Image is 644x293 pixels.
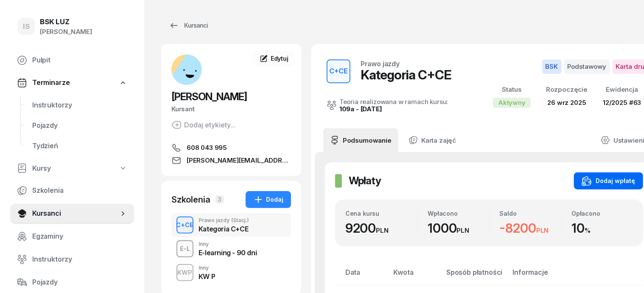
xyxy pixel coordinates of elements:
div: 9200 [345,220,417,236]
a: Kursanci [161,17,216,34]
span: Kursy [32,163,51,174]
div: Ewidencja [603,84,641,95]
a: Tydzień [25,136,134,156]
span: [PERSON_NAME][EMAIL_ADDRESS][PERSON_NAME][DOMAIN_NAME] [187,155,291,166]
button: Dodaj [246,191,291,208]
div: C+CE [326,64,351,79]
div: Wpłacono [428,210,489,217]
a: Pojazdy [10,272,134,293]
a: Podsumowanie [323,128,398,152]
a: Kursanci [10,203,134,224]
div: Rozpoczęcie [546,84,588,95]
div: Kategoria C+CE [199,225,249,232]
small: PLN [376,226,389,234]
a: [PERSON_NAME][EMAIL_ADDRESS][PERSON_NAME][DOMAIN_NAME] [171,155,291,166]
button: KWPInnyKW P [171,261,291,285]
a: Edytuj [254,51,294,66]
div: E-L [176,243,193,254]
button: C+CEPrawo jazdy(Stacj.)Kategoria C+CE [171,213,291,237]
th: Informacje [508,267,579,285]
span: 12/2025 #63 [603,99,641,107]
div: Inny [199,242,257,247]
a: Pojazdy [25,116,134,136]
span: Tydzień [32,141,127,152]
button: C+CE [176,217,193,234]
span: 608 043 995 [187,143,227,153]
span: Instruktorzy [32,100,127,111]
div: Teoria realizowana w ramach kursu: [339,99,448,105]
div: E-learning - 90 dni [199,249,257,256]
a: Terminarze [10,73,134,93]
a: 109a - [DATE] [339,105,382,113]
div: KW P [199,273,215,280]
a: Egzaminy [10,226,134,247]
div: BSK LUZ [40,18,92,25]
div: Kursant [171,104,291,115]
div: 10 [571,220,633,236]
span: IS [23,23,30,30]
div: Aktywny [493,98,531,108]
button: KWP [176,264,193,281]
span: 3 [216,195,224,204]
span: Pojazdy [32,120,127,131]
div: Kursanci [169,20,208,31]
span: BSK [542,59,562,74]
button: Dodaj etykiety... [171,120,235,130]
a: Instruktorzy [10,249,134,270]
button: Dodaj wpłatę [574,172,643,189]
div: 1000 [428,220,489,236]
div: Inny [199,265,215,270]
button: E-LInnyE-learning - 90 dni [171,237,291,261]
div: Opłacono [571,210,633,217]
div: Prawo jazdy [361,60,400,67]
small: PLN [536,226,549,234]
th: Sposób płatności [441,267,507,285]
span: Podstawowy [564,59,610,74]
span: Szkolenia [32,185,127,196]
span: Pojazdy [32,277,127,288]
button: E-L [176,240,193,257]
div: Status [493,84,531,95]
span: Pulpit [32,55,127,66]
h2: Wpłaty [349,174,381,188]
span: Egzaminy [32,231,127,242]
a: Szkolenia [10,180,134,201]
div: Saldo [500,210,561,217]
small: % [585,226,591,234]
a: Pulpit [10,50,134,70]
button: C+CE [327,59,350,83]
a: Instruktorzy [25,95,134,116]
div: Szkolenia [171,194,210,206]
div: Dodaj [253,194,283,205]
span: 26 wrz 2025 [548,99,586,107]
div: [PERSON_NAME] [40,26,92,37]
span: Instruktorzy [32,254,127,265]
span: Terminarze [32,77,70,88]
span: Kursanci [32,208,119,219]
th: Data [335,267,388,285]
a: Karta zajęć [402,128,463,152]
div: Dodaj wpłatę [582,176,636,186]
a: 608 043 995 [171,143,291,153]
span: Edytuj [271,55,288,62]
div: -8200 [500,220,561,236]
th: Kwota [388,267,441,285]
span: [PERSON_NAME] [171,90,247,103]
div: KWP [174,267,196,278]
div: Prawo jazdy [199,218,249,223]
small: PLN [457,226,470,234]
div: C+CE [173,220,197,230]
div: Kategoria C+CE [361,67,451,82]
div: Cena kursu [345,210,417,217]
span: (Stacj.) [231,218,249,223]
a: Kursy [10,159,134,178]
